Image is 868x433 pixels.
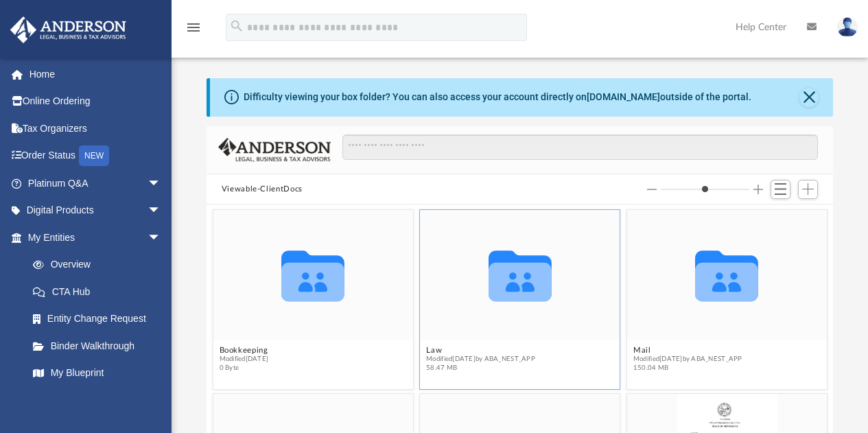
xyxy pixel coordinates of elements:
[799,88,819,107] button: Close
[148,169,175,198] span: arrow_drop_down
[10,224,182,251] a: My Entitiesarrow_drop_down
[6,16,130,43] img: Anderson Advisors Platinum Portal
[426,355,535,364] span: Modified [DATE] by ABA_NEST_APP
[79,145,109,166] div: NEW
[19,278,182,305] a: CTA Hub
[244,90,751,104] div: Difficulty viewing your box folder? You can also access your account directly on outside of the p...
[426,364,535,373] span: 58.47 MB
[661,185,749,194] input: Column size
[185,26,202,36] a: menu
[222,183,303,196] button: Viewable-ClientDocs
[771,180,791,199] button: Switch to List View
[10,169,182,197] a: Platinum Q&Aarrow_drop_down
[837,17,858,37] img: User Pic
[19,332,182,360] a: Binder Walkthrough
[185,19,202,36] i: menu
[229,19,244,34] i: search
[148,224,175,252] span: arrow_drop_down
[148,197,175,225] span: arrow_drop_down
[798,180,819,199] button: Add
[10,142,182,170] a: Order StatusNEW
[633,346,742,355] button: Mail
[19,305,182,333] a: Entity Change Request
[753,185,763,194] button: Increase column size
[426,346,535,355] button: Law
[342,134,818,161] input: Search files and folders
[10,88,182,115] a: Online Ordering
[633,364,742,373] span: 150.04 MB
[10,115,182,142] a: Tax Organizers
[633,355,742,364] span: Modified [DATE] by ABA_NEST_APP
[219,355,268,364] span: Modified [DATE]
[19,360,175,387] a: My Blueprint
[19,386,182,414] a: Tax Due Dates
[10,197,182,224] a: Digital Productsarrow_drop_down
[647,185,657,194] button: Decrease column size
[219,364,268,373] span: 0 Byte
[587,91,660,102] a: [DOMAIN_NAME]
[19,251,182,279] a: Overview
[10,60,182,88] a: Home
[219,346,268,355] button: Bookkeeping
